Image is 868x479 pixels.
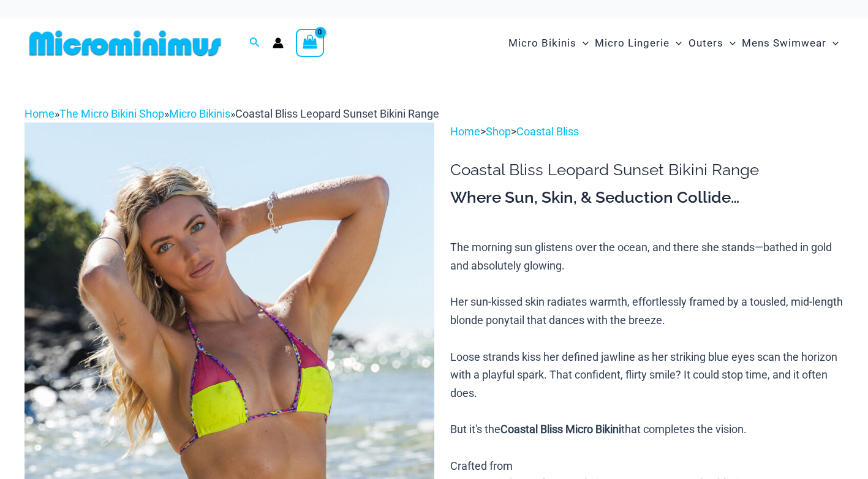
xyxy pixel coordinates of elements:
a: Account icon link [273,37,284,48]
nav: Site Navigation [504,23,843,64]
span: Micro Lingerie [595,28,670,59]
a: Home [25,107,55,120]
a: OutersMenu ToggleMenu Toggle [685,25,739,62]
a: Shop [486,125,511,138]
span: Micro Bikinis [508,28,576,59]
h3: Where Sun, Skin, & Seduction Collide… [450,187,843,208]
a: Home [450,125,480,138]
b: Coastal Bliss Micro Bikini [500,423,621,436]
span: Outers [689,28,723,59]
a: Search icon link [249,36,260,51]
a: Coastal Bliss [516,125,579,138]
p: > > [450,123,843,141]
a: The Micro Bikini Shop [59,107,164,120]
a: Micro LingerieMenu ToggleMenu Toggle [592,25,685,62]
a: Mens SwimwearMenu ToggleMenu Toggle [739,25,842,62]
a: View Shopping Cart, empty [296,29,324,57]
span: » » » [25,107,439,120]
span: Coastal Bliss Leopard Sunset Bikini Range [235,107,439,120]
a: Micro BikinisMenu ToggleMenu Toggle [505,25,592,62]
h1: Coastal Bliss Leopard Sunset Bikini Range [450,160,843,179]
a: Micro Bikinis [169,107,230,120]
span: Mens Swimwear [742,28,826,59]
span: Menu Toggle [670,28,682,59]
span: Menu Toggle [576,28,589,59]
img: MM SHOP LOGO FLAT [25,29,226,57]
span: Menu Toggle [723,28,736,59]
span: Menu Toggle [826,28,839,59]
